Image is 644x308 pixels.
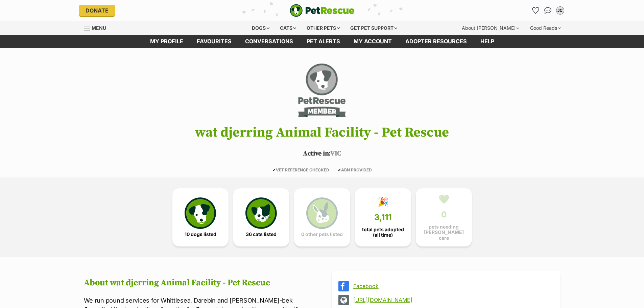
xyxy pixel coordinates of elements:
[290,4,355,17] img: logo-e224e6f780fb5917bec1dbf3a21bbac754714ae5b6737aabdf751b685950b380.svg
[525,21,566,35] div: Good Reads
[190,35,238,48] a: Favourites
[416,188,472,246] a: 💚 0 pets needing [PERSON_NAME] care
[246,232,277,237] span: 36 cats listed
[290,4,355,17] a: PetRescue
[303,149,330,158] span: Active in:
[143,35,190,48] a: My profile
[233,188,289,246] a: 36 cats listed
[355,188,411,246] a: 🎉 3,111 total pets adopted (all time)
[272,167,276,172] icon: ✔
[555,5,566,16] button: My account
[347,35,399,48] a: My account
[361,227,405,238] span: total pets adopted (all time)
[245,197,277,229] img: cat-icon-068c71abf8fe30c970a85cd354bc8e23425d12f6e8612795f06af48be43a487a.svg
[543,5,553,16] a: Conversations
[296,62,348,119] img: wat djerring Animal Facility - Pet Rescue
[353,283,551,289] a: Facebook
[338,167,341,172] icon: ✔
[374,213,391,222] span: 3,111
[185,232,216,237] span: 10 dogs listed
[530,5,541,16] a: Favourites
[294,188,350,246] a: 0 other pets listed
[84,21,111,33] a: Menu
[300,35,347,48] a: Pet alerts
[185,197,216,229] img: petrescue-icon-eee76f85a60ef55c4a1927667547b313a7c0e82042636edf73dce9c88f694885.svg
[74,149,571,159] p: VIC
[338,167,372,172] span: ABN PROVIDED
[275,21,301,35] div: Cats
[438,194,449,204] div: 💚
[301,232,343,237] span: 0 other pets listed
[302,21,344,35] div: Other pets
[422,224,466,240] span: pets needing [PERSON_NAME] care
[457,21,524,35] div: About [PERSON_NAME]
[272,167,329,172] span: VET REFERENCE CHECKED
[74,125,571,140] h1: wat djerring Animal Facility - Pet Rescue
[247,21,274,35] div: Dogs
[79,5,115,16] a: Donate
[92,25,106,31] span: Menu
[172,188,229,246] a: 10 dogs listed
[306,197,337,229] img: bunny-icon-b786713a4a21a2fe6d13e954f4cb29d131f1b31f8a74b52ca2c6d2999bc34bbe.svg
[474,35,501,48] a: Help
[557,7,564,14] div: JC
[84,278,313,288] h2: About wat djerring Animal Facility - Pet Rescue
[399,35,474,48] a: Adopter resources
[378,197,388,207] div: 🎉
[544,7,551,14] img: chat-41dd97257d64d25036548639549fe6c8038ab92f7586957e7f3b1b290dea8141.svg
[353,297,551,303] a: [URL][DOMAIN_NAME]
[345,21,402,35] div: Get pet support
[530,5,566,16] ul: Account quick links
[441,210,447,219] span: 0
[238,35,300,48] a: conversations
